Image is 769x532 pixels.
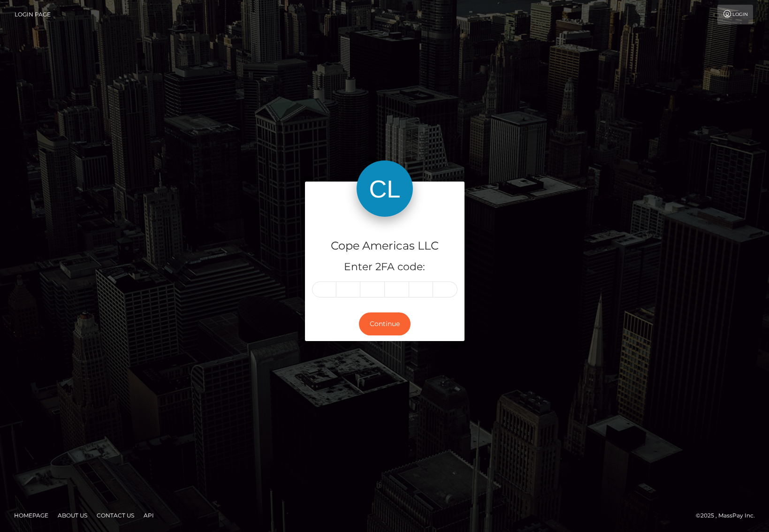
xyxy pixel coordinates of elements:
[93,508,138,523] a: Contact Us
[312,238,457,254] h4: Cope Americas LLC
[357,160,413,217] img: Cope Americas LLC
[15,5,51,24] a: Login Page
[140,508,158,523] a: API
[312,260,457,274] h5: Enter 2FA code:
[10,508,52,523] a: Homepage
[717,5,753,24] a: Login
[54,508,91,523] a: About Us
[359,312,411,335] button: Continue
[696,510,762,521] div: © 2025 , MassPay Inc.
